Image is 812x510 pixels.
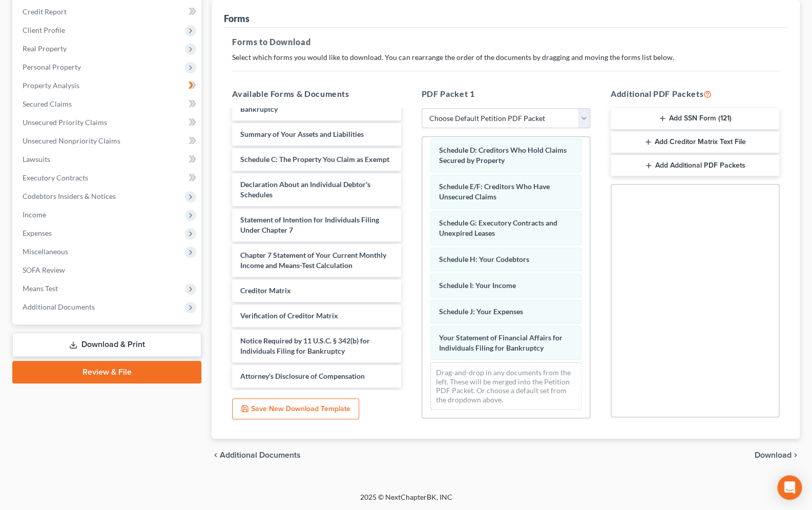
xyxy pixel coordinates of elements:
span: Real Property [23,44,67,53]
span: Chapter 7 Statement of Your Current Monthly Income and Means-Test Calculation [240,251,386,270]
span: Personal Property [23,63,81,71]
h5: Additional PDF Packets [611,88,779,100]
span: Secured Claims [23,99,72,108]
span: Summary of Your Assets and Liabilities [240,130,364,138]
span: Schedule H: Your Codebtors [439,255,529,263]
span: Attorney's Disclosure of Compensation [240,372,365,380]
span: Statement of Intention for Individuals Filing Under Chapter 7 [240,215,379,234]
span: Expenses [23,229,52,237]
span: Schedule E/F: Creditors Who Have Unsecured Claims [439,182,550,201]
a: SOFA Review [14,261,201,279]
a: Review & File [12,361,201,383]
span: Miscellaneous [23,247,68,256]
a: Lawsuits [14,150,201,169]
span: Download [755,451,792,459]
span: Schedule C: The Property You Claim as Exempt [240,155,389,164]
h5: PDF Packet 1 [422,88,590,100]
span: Schedule J: Your Expenses [439,307,523,316]
span: Notice Required by 11 U.S.C. § 342(b) for Individuals Filing for Bankruptcy [240,336,370,355]
a: Unsecured Nonpriority Claims [14,132,201,150]
div: Open Intercom Messenger [777,475,802,500]
span: Voluntary Petition for Individuals Filing for Bankruptcy [240,94,378,113]
a: Secured Claims [14,95,201,113]
i: chevron_right [792,451,800,459]
h5: Available Forms & Documents [232,88,401,100]
span: Client Profile [23,26,65,34]
span: Unsecured Priority Claims [23,118,107,127]
span: Lawsuits [23,155,50,164]
a: Credit Report [14,3,201,21]
a: chevron_left Additional Documents [212,451,301,459]
span: Credit Report [23,7,67,16]
button: Add SSN Form (121) [611,108,779,130]
button: Add Creditor Matrix Text File [611,131,779,153]
span: Creditor Matrix [240,286,291,295]
span: Unsecured Nonpriority Claims [23,136,120,145]
span: Your Statement of Financial Affairs for Individuals Filing for Bankruptcy [439,333,563,352]
span: Declaration About an Individual Debtor's Schedules [240,180,370,199]
a: Unsecured Priority Claims [14,113,201,132]
div: Forms [224,12,249,25]
span: Means Test [23,284,58,293]
span: Additional Documents [220,451,301,459]
span: Property Analysis [23,81,79,90]
div: Drag-and-drop in any documents from the left. These will be merged into the Petition PDF Packet. ... [430,362,581,410]
a: Property Analysis [14,76,201,95]
span: Schedule G: Executory Contracts and Unexpired Leases [439,218,557,237]
span: Schedule I: Your Income [439,281,516,290]
span: SOFA Review [23,266,65,274]
span: Additional Documents [23,302,95,311]
span: Income [23,210,46,219]
button: Add Additional PDF Packets [611,155,779,176]
a: Download & Print [12,333,201,357]
p: Select which forms you would like to download. You can rearrange the order of the documents by dr... [232,52,779,63]
span: Codebtors Insiders & Notices [23,192,116,200]
h5: Forms to Download [232,36,779,48]
button: Save New Download Template [232,398,359,420]
span: Verification of Creditor Matrix [240,311,338,320]
span: Schedule D: Creditors Who Hold Claims Secured by Property [439,146,567,165]
button: Download chevron_right [755,451,800,459]
a: Executory Contracts [14,169,201,187]
i: chevron_left [212,451,220,459]
span: Executory Contracts [23,173,88,182]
